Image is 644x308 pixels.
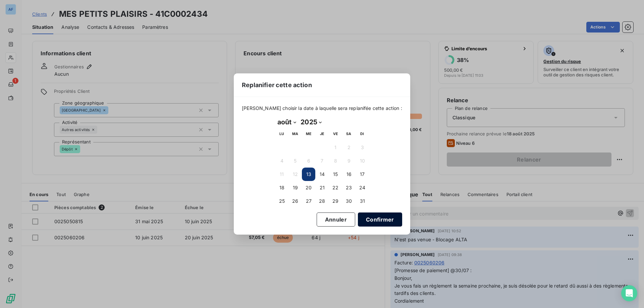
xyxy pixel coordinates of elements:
button: 15 [329,168,342,181]
button: 8 [329,154,342,168]
button: 30 [342,194,356,208]
th: samedi [342,127,356,141]
button: 2 [342,141,356,154]
button: 25 [275,194,288,208]
th: lundi [275,127,288,141]
th: vendredi [329,127,342,141]
button: 9 [342,154,356,168]
button: 3 [356,141,369,154]
button: 14 [315,168,329,181]
button: Annuler [317,212,355,227]
button: 20 [302,181,315,194]
button: 28 [315,194,329,208]
button: 31 [356,194,369,208]
button: 16 [342,168,356,181]
button: 21 [315,181,329,194]
button: 29 [329,194,342,208]
th: dimanche [356,127,369,141]
span: Replanifier cette action [242,80,312,89]
button: 4 [275,154,288,168]
th: mercredi [302,127,315,141]
button: 5 [288,154,302,168]
button: Confirmer [358,212,402,227]
button: 7 [315,154,329,168]
button: 26 [288,194,302,208]
button: 18 [275,181,288,194]
button: 1 [329,141,342,154]
button: 13 [302,168,315,181]
button: 27 [302,194,315,208]
th: mardi [288,127,302,141]
button: 17 [356,168,369,181]
th: jeudi [315,127,329,141]
span: [PERSON_NAME] choisir la date à laquelle sera replanifée cette action : [242,105,402,112]
button: 23 [342,181,356,194]
button: 6 [302,154,315,168]
button: 11 [275,168,288,181]
button: 22 [329,181,342,194]
button: 10 [356,154,369,168]
button: 19 [288,181,302,194]
button: 24 [356,181,369,194]
div: Open Intercom Messenger [621,285,637,301]
button: 12 [288,168,302,181]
